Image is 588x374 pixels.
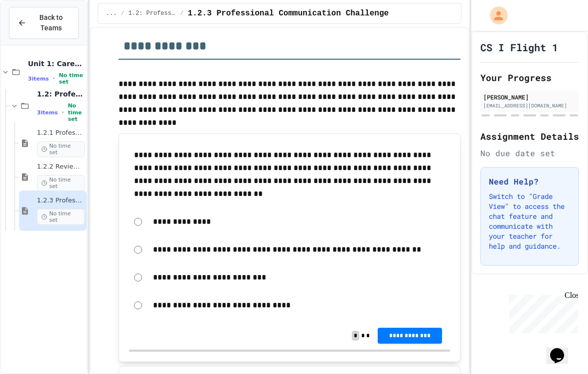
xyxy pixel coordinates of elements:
[37,163,85,171] span: 1.2.2 Review - Professional Communication
[505,291,578,333] iframe: chat widget
[37,141,85,157] span: No time set
[4,4,69,63] div: Chat with us now!Close
[59,72,85,85] span: No time set
[480,129,579,143] h2: Assignment Details
[480,40,558,54] h1: CS I Flight 1
[28,59,85,68] span: Unit 1: Careers & Professionalism
[37,90,85,98] span: 1.2: Professional Communication
[188,7,389,19] span: 1.2.3 Professional Communication Challenge
[68,102,85,122] span: No time set
[106,9,117,17] span: ...
[489,176,571,187] h3: Need Help?
[53,75,55,83] span: •
[483,102,576,109] div: [EMAIL_ADDRESS][DOMAIN_NAME]
[129,9,176,17] span: 1.2: Professional Communication
[480,71,579,85] h2: Your Progress
[32,12,70,33] span: Back to Teams
[121,9,124,17] span: /
[37,196,85,205] span: 1.2.3 Professional Communication Challenge
[180,9,184,17] span: /
[62,108,64,116] span: •
[37,175,85,191] span: No time set
[480,147,579,159] div: No due date set
[479,4,510,27] div: My Account
[489,191,571,251] p: Switch to "Grade View" to access the chat feature and communicate with your teacher for help and ...
[37,129,85,137] span: 1.2.1 Professional Communication
[483,93,576,101] div: [PERSON_NAME]
[28,76,49,82] span: 3 items
[37,209,85,225] span: No time set
[37,109,58,116] span: 3 items
[9,7,79,39] button: Back to Teams
[546,334,578,364] iframe: chat widget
